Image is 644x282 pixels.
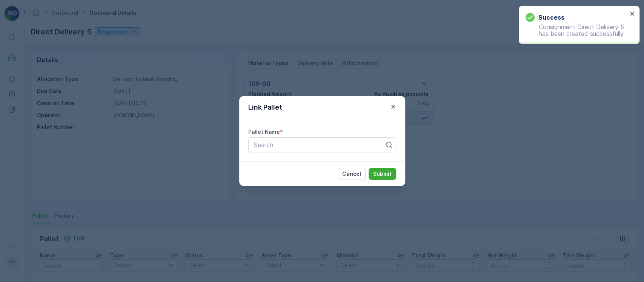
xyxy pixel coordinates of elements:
p: Cancel [342,170,361,178]
p: Search [254,140,384,149]
h3: Success [538,13,564,22]
p: Consignment Direct Delivery 5 has been created successfully [526,23,627,37]
label: Pallet Name [248,129,280,135]
p: Link Pallet [248,102,282,113]
button: close [630,11,635,18]
button: Cancel [338,168,366,180]
button: Submit [369,168,396,180]
p: Submit [373,170,392,178]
